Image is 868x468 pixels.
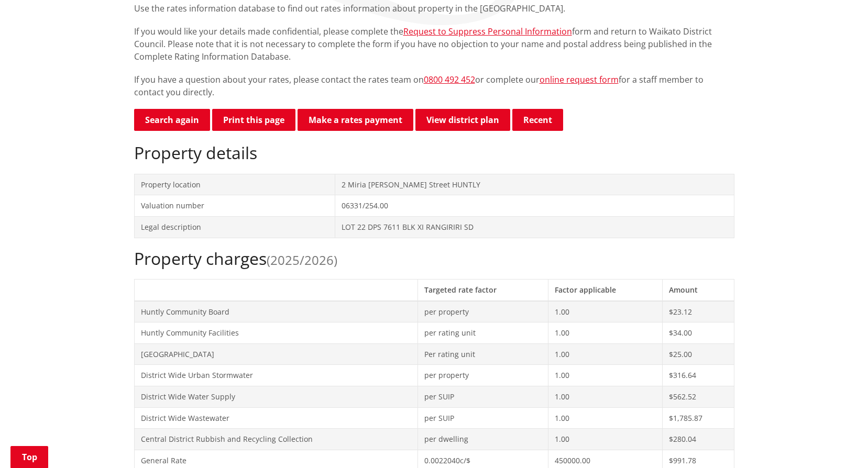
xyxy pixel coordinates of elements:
[267,251,337,269] span: (2025/2026)
[403,26,572,37] a: Request to Suppress Personal Information
[134,25,734,63] p: If you would like your details made confidential, please complete the form and return to Waikato ...
[134,216,335,238] td: Legal description
[417,365,548,386] td: per property
[134,109,210,131] a: Search again
[663,429,734,450] td: $280.04
[663,322,734,344] td: $34.00
[820,424,858,462] iframe: Messenger Launcher
[548,343,663,365] td: 1.00
[415,109,510,131] a: View district plan
[663,365,734,386] td: $316.64
[10,446,48,468] a: Top
[335,174,734,195] td: 2 Miria [PERSON_NAME] Street HUNTLY
[548,279,663,300] th: Factor applicable
[134,343,417,365] td: [GEOGRAPHIC_DATA]
[548,301,663,322] td: 1.00
[417,429,548,450] td: per dwelling
[663,386,734,407] td: $562.52
[134,429,417,450] td: Central District Rubbish and Recycling Collection
[417,279,548,300] th: Targeted rate factor
[548,407,663,429] td: 1.00
[540,74,619,85] a: online request form
[417,301,548,322] td: per property
[335,216,734,238] td: LOT 22 DPS 7611 BLK XI RANGIRIRI SD
[548,365,663,386] td: 1.00
[663,301,734,322] td: $23.12
[424,74,475,85] a: 0800 492 452
[212,109,295,131] button: Print this page
[417,386,548,407] td: per SUIP
[134,249,734,269] h2: Property charges
[134,365,417,386] td: District Wide Urban Stormwater
[548,429,663,450] td: 1.00
[663,407,734,429] td: $1,785.87
[663,343,734,365] td: $25.00
[512,109,563,131] button: Recent
[548,386,663,407] td: 1.00
[134,322,417,344] td: Huntly Community Facilities
[134,407,417,429] td: District Wide Wastewater
[134,195,335,217] td: Valuation number
[417,407,548,429] td: per SUIP
[417,343,548,365] td: Per rating unit
[335,195,734,217] td: 06331/254.00
[134,174,335,195] td: Property location
[663,279,734,300] th: Amount
[134,301,417,322] td: Huntly Community Board
[134,73,734,98] p: If you have a question about your rates, please contact the rates team on or complete our for a s...
[298,109,413,131] a: Make a rates payment
[134,386,417,407] td: District Wide Water Supply
[548,322,663,344] td: 1.00
[134,2,734,15] p: Use the rates information database to find out rates information about property in the [GEOGRAPHI...
[417,322,548,344] td: per rating unit
[134,143,734,163] h2: Property details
